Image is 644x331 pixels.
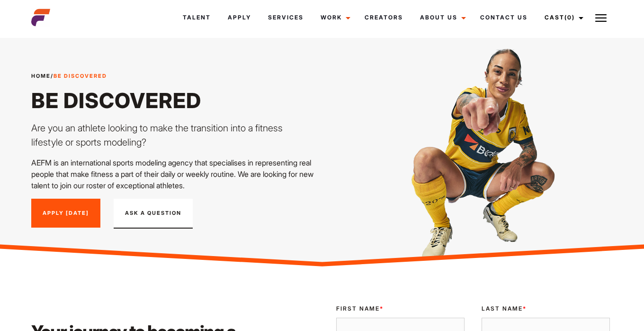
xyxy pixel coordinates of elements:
a: Creators [356,5,411,30]
strong: Be Discovered [54,73,107,79]
a: Work [312,5,356,30]
a: About Us [411,5,472,30]
h1: Be Discovered [31,88,316,113]
a: Apply [219,5,259,30]
a: Apply [DATE] [31,199,100,228]
p: Are you an athlete looking to make the transition into a fitness lifestyle or sports modeling? [31,121,316,149]
a: Cast(0) [536,5,589,30]
label: First Name [336,304,465,313]
span: (0) [564,14,575,21]
img: cropped-aefm-brand-fav-22-square.png [31,8,50,27]
a: Home [31,73,51,79]
a: Services [259,5,312,30]
a: Talent [174,5,219,30]
a: Contact Us [472,5,536,30]
label: Last Name [482,304,610,313]
span: / [31,72,107,80]
img: Burger icon [595,12,607,24]
button: Ask A Question [114,199,193,229]
p: AEFM is an international sports modeling agency that specialises in representing real people that... [31,157,316,191]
